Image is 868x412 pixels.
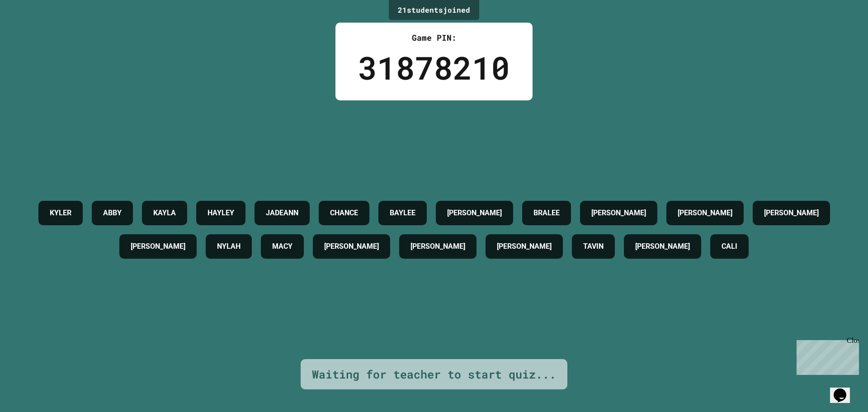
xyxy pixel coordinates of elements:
h4: NYLAH [217,241,241,252]
h4: BAYLEE [390,208,415,218]
h4: [PERSON_NAME] [447,208,502,218]
h4: KYLER [50,208,71,218]
h4: [PERSON_NAME] [591,208,646,218]
h4: [PERSON_NAME] [497,241,552,252]
h4: HAYLEY [208,208,234,218]
h4: [PERSON_NAME] [635,241,690,252]
h4: [PERSON_NAME] [678,208,732,218]
h4: KAYLA [153,208,176,218]
h4: [PERSON_NAME] [410,241,465,252]
iframe: chat widget [830,376,859,403]
h4: [PERSON_NAME] [324,241,379,252]
iframe: chat widget [793,336,859,375]
h4: CALI [722,241,737,252]
h4: JADEANN [266,208,298,218]
h4: CHANCE [330,208,358,218]
h4: BRALEE [533,208,560,218]
h4: MACY [272,241,292,252]
h4: [PERSON_NAME] [764,208,819,218]
div: Waiting for teacher to start quiz... [312,366,556,383]
div: Chat with us now!Close [4,4,62,57]
h4: ABBY [103,208,122,218]
h4: TAVIN [583,241,604,252]
div: 31878210 [358,44,510,91]
div: Game PIN: [358,32,510,44]
h4: [PERSON_NAME] [131,241,185,252]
